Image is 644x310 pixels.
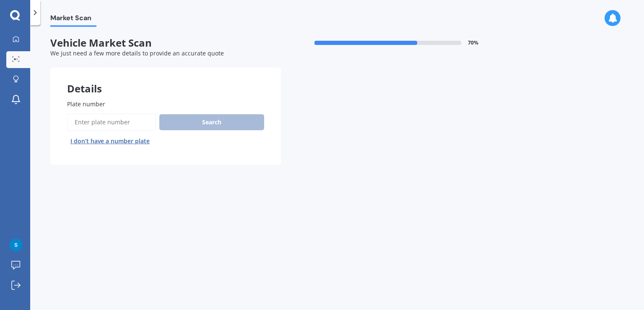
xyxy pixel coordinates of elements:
button: I don’t have a number plate [67,134,153,148]
span: 70 % [468,40,478,46]
span: Plate number [67,100,105,108]
span: Market Scan [50,14,96,25]
span: Vehicle Market Scan [50,37,281,49]
div: Details [50,68,281,93]
input: Enter plate number [67,113,156,131]
img: ACg8ocIdv6AKNV6dbs8qFdulbKqztLz02IawrNqWnhGP6MFaAxyr4g=s96-c [10,239,22,251]
span: We just need a few more details to provide an accurate quote [50,49,224,57]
